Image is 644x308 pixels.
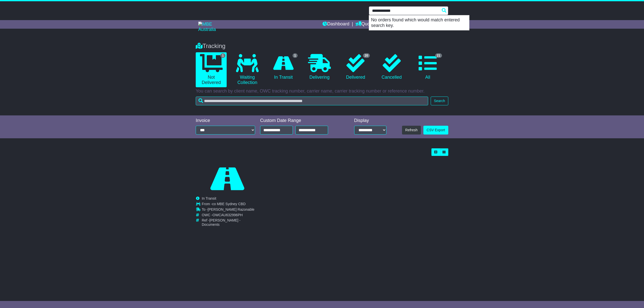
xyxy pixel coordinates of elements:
[213,213,243,217] span: OWCAU632996PH
[323,20,349,29] a: Dashboard
[202,196,216,200] span: In Transit
[196,52,227,87] a: 1 Not Delivered
[232,52,263,87] a: Waiting Collection
[423,126,448,135] a: CSV Export
[196,118,255,123] div: Invoice
[220,53,226,58] span: 1
[202,218,259,227] td: Ref -
[431,97,448,105] button: Search
[202,213,259,218] td: OWC -
[340,52,371,82] a: 20 Delivered
[435,53,442,58] span: 21
[202,207,259,213] td: To -
[196,89,448,94] p: You can search by client name, OWC tracking number, carrier name, carrier tracking number or refe...
[293,53,298,58] span: 1
[193,42,451,50] div: Tracking
[355,20,385,29] a: Quote/Book
[354,118,386,123] div: Display
[260,118,341,123] div: Custom Date Range
[212,202,246,206] span: co MBE Sydney CBD
[202,218,240,227] span: [PERSON_NAME] - Documents
[402,126,421,135] button: Refresh
[412,52,443,82] a: 21 All
[268,52,299,82] a: 1 In Transit
[376,52,407,82] a: Cancelled
[363,53,370,58] span: 20
[202,202,259,207] td: From -
[208,207,254,211] span: [PERSON_NAME] Razonable
[304,52,335,82] a: Delivering
[369,15,469,30] p: No orders found which would match entered search key.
